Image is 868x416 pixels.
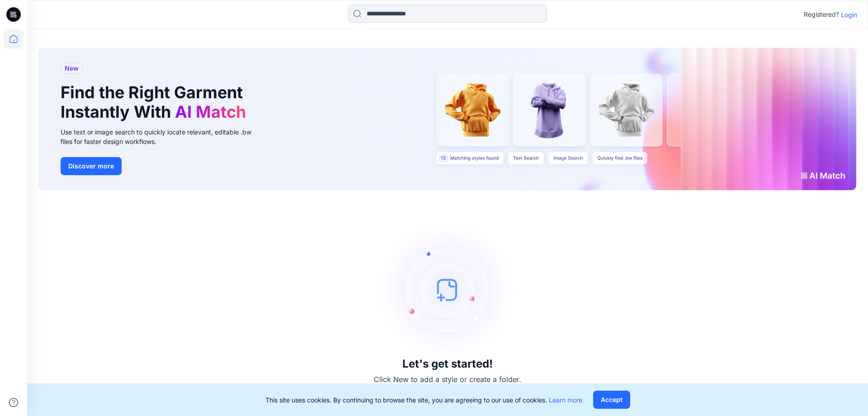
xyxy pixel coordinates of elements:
p: This site uses cookies. By continuing to browse the site, you are agreeing to our use of cookies. [265,395,582,405]
button: Discover more [61,157,122,175]
img: empty-state-image.svg [380,222,515,358]
p: Click New to add a style or create a folder. [374,374,521,385]
p: Login [841,10,857,19]
div: Use text or image search to quickly locate relevant, editable .bw files for faster design workflows. [61,127,264,146]
span: New [65,63,79,74]
h1: Find the Right Garment Instantly With [61,83,250,122]
p: Registered? [804,9,839,20]
span: AI Match [175,102,246,122]
button: Accept [593,391,630,409]
h3: Let's get started! [402,358,493,370]
a: Learn more [549,396,582,404]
